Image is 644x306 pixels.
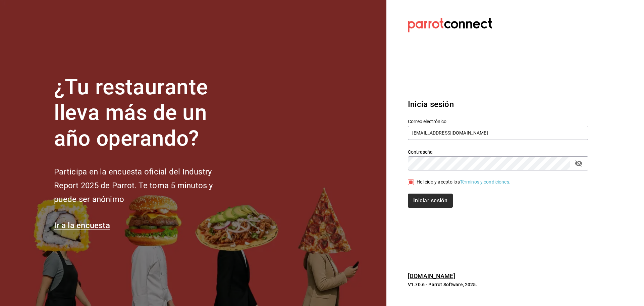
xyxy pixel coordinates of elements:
[54,74,235,152] h1: ¿Tu restaurante lleva más de un año operando?
[408,149,588,154] label: Contraseña
[408,194,453,208] button: Iniciar sesión
[408,281,588,288] p: V1.70.6 - Parrot Software, 2025.
[573,158,584,169] button: passwordField
[408,98,588,110] h3: Inicia sesión
[54,165,235,206] h2: Participa en la encuesta oficial del Industry Report 2025 de Parrot. Te toma 5 minutos y puede se...
[408,272,455,279] a: [DOMAIN_NAME]
[54,221,110,230] a: Ir a la encuesta
[460,179,511,185] a: Términos y condiciones.
[408,119,588,123] label: Correo electrónico
[408,126,588,140] input: Ingresa tu correo electrónico
[417,178,511,186] div: He leído y acepto los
